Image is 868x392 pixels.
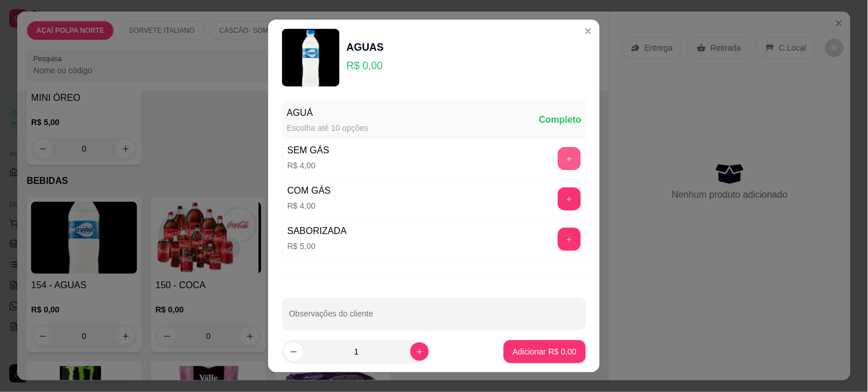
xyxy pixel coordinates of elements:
[287,106,368,120] div: AGUÁ
[287,200,331,212] p: R$ 4,00
[539,113,581,127] div: Completo
[287,240,347,252] p: R$ 5,00
[558,187,581,210] button: add
[284,342,303,361] button: decrease-product-quantity
[287,122,368,134] div: Escolha até 10 opções
[289,312,579,324] input: Observações do cliente
[287,144,329,157] div: SEM GÁS
[558,228,581,251] button: add
[287,160,329,171] p: R$ 4,00
[282,29,340,86] img: product-image
[513,346,577,357] p: Adicionar R$ 0,00
[410,342,429,361] button: increase-product-quantity
[579,22,597,40] button: Close
[287,184,331,198] div: COM GÁS
[347,58,384,74] p: R$ 0,00
[287,224,347,238] div: SABORIZADA
[504,340,586,363] button: Adicionar R$ 0,00
[347,39,384,55] div: AGUAS
[558,147,581,170] button: add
